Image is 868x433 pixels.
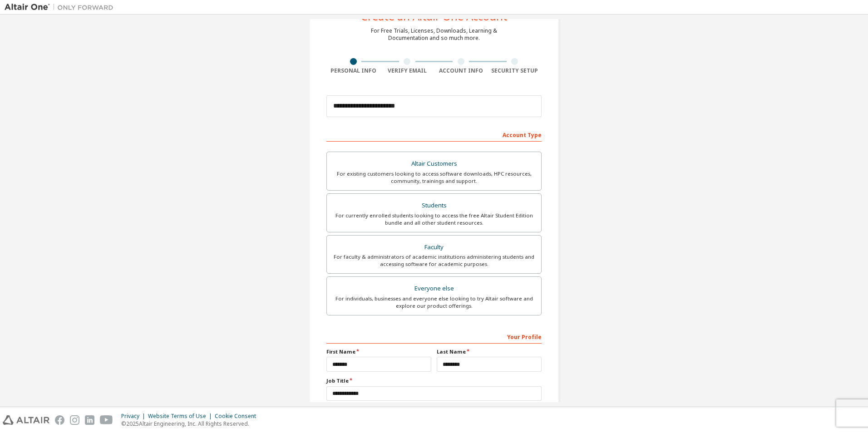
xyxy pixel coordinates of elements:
[488,67,542,74] div: Security Setup
[326,329,542,344] div: Your Profile
[332,199,536,212] div: Students
[3,415,49,425] img: altair_logo.svg
[434,67,488,74] div: Account Info
[121,413,148,420] div: Privacy
[332,295,536,310] div: For individuals, businesses and everyone else looking to try Altair software and explore our prod...
[332,282,536,295] div: Everyone else
[121,420,261,428] p: © 2025 Altair Engineering, Inc. All Rights Reserved.
[215,413,261,420] div: Cookie Consent
[332,253,536,268] div: For faculty & administrators of academic institutions administering students and accessing softwa...
[332,170,536,185] div: For existing customers looking to access software downloads, HPC resources, community, trainings ...
[332,157,536,170] div: Altair Customers
[5,3,118,12] img: Altair One
[380,67,434,74] div: Verify Email
[371,27,497,42] div: For Free Trials, Licenses, Downloads, Learning & Documentation and so much more.
[326,377,542,384] label: Job Title
[437,348,542,355] label: Last Name
[326,348,431,355] label: First Name
[85,415,94,425] img: linkedin.svg
[332,241,536,254] div: Faculty
[332,212,536,226] div: For currently enrolled students looking to access the free Altair Student Edition bundle and all ...
[148,413,215,420] div: Website Terms of Use
[100,415,113,425] img: youtube.svg
[326,67,380,74] div: Personal Info
[55,415,64,425] img: facebook.svg
[326,127,542,142] div: Account Type
[70,415,79,425] img: instagram.svg
[361,11,508,22] div: Create an Altair One Account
